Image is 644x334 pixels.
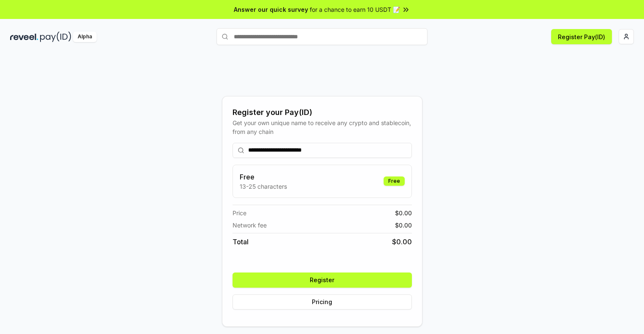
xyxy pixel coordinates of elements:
[234,5,308,14] span: Answer our quick survey
[395,208,412,217] span: $ 0.00
[240,182,287,191] p: 13-25 characters
[233,221,267,230] span: Network fee
[73,32,97,42] div: Alpha
[233,208,246,217] span: Price
[240,172,287,182] h3: Free
[40,32,71,42] img: pay_id
[233,118,412,136] div: Get your own unique name to receive any crypto and stablecoin, from any chain
[392,237,412,247] span: $ 0.00
[395,221,412,230] span: $ 0.00
[233,273,412,288] button: Register
[10,32,38,42] img: reveel_dark
[384,176,405,186] div: Free
[551,29,612,44] button: Register Pay(ID)
[310,5,400,14] span: for a chance to earn 10 USDT 📝
[233,107,412,118] div: Register your Pay(ID)
[233,237,249,247] span: Total
[233,294,412,310] button: Pricing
